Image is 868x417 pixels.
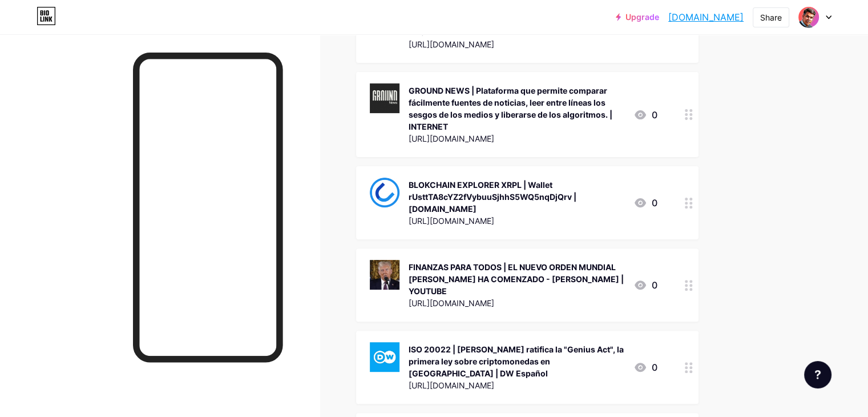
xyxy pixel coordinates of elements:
[760,11,782,23] div: Share
[798,6,819,28] img: cesarpinto
[370,260,399,290] img: FINANZAS PARA TODOS | EL NUEVO ORDEN MUNDIAL DE TRUMP HA COMENZADO - MAR A LAGO | YOUTUBE
[633,108,657,122] div: 0
[409,379,624,391] div: [URL][DOMAIN_NAME]
[409,38,624,50] div: [URL][DOMAIN_NAME]
[633,196,657,210] div: 0
[370,342,399,372] img: ISO 20022 | Trump ratifica la "Genius Act", la primera ley sobre criptomonedas en Estados Unidos ...
[616,13,659,22] a: Upgrade
[370,178,399,207] img: BLOKCHAIN EXPLORER XRPL | Wallet rUsttTA8cYZ2fVybuuSjhhS5WQ5nqDjQrv | xmagnetic.org
[409,133,624,145] div: [URL][DOMAIN_NAME]
[409,179,624,215] div: BLOKCHAIN EXPLORER XRPL | Wallet rUsttTA8cYZ2fVybuuSjhhS5WQ5nqDjQrv | [DOMAIN_NAME]
[633,278,657,292] div: 0
[409,261,624,297] div: FINANZAS PARA TODOS | EL NUEVO ORDEN MUNDIAL [PERSON_NAME] HA COMENZADO - [PERSON_NAME] | YOUTUBE
[409,215,624,227] div: [URL][DOMAIN_NAME]
[409,343,624,379] div: ISO 20022 | [PERSON_NAME] ratifica la "Genius Act", la primera ley sobre criptomonedas en [GEOGRA...
[633,360,657,374] div: 0
[409,297,624,309] div: [URL][DOMAIN_NAME]
[409,85,624,133] div: GROUND NEWS | Plataforma que permite comparar fácilmente fuentes de noticias, leer entre líneas l...
[370,83,399,113] img: GROUND NEWS | Plataforma que permite comparar fácilmente fuentes de noticias, leer entre líneas l...
[668,10,744,24] a: [DOMAIN_NAME]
